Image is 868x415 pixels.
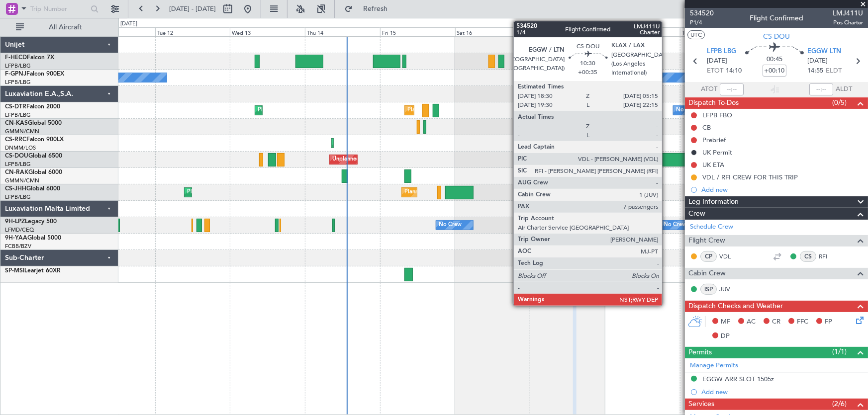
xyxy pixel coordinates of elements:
span: MF [721,317,730,327]
div: VDL / RFI CREW FOR THIS TRIP [702,173,798,181]
span: CS-DOU [763,31,790,42]
button: UTC [687,30,705,39]
a: 9H-YAAGlobal 5000 [5,235,61,241]
span: Services [688,399,714,410]
div: Planned Maint [GEOGRAPHIC_DATA] ([GEOGRAPHIC_DATA]) [407,103,564,118]
span: CS-RRC [5,137,26,143]
div: LFPB FBO [702,111,732,119]
span: 14:10 [726,66,742,76]
a: Manage Permits [690,361,738,371]
a: CN-RAKGlobal 6000 [5,169,62,175]
div: Tue 19 [680,27,755,36]
span: LMJ411U [833,8,863,18]
span: Dispatch Checks and Weather [688,301,783,312]
span: 9H-LPZ [5,219,25,225]
span: F-GPNJ [5,71,26,77]
span: CS-JHH [5,186,26,192]
span: 14:55 [807,66,823,76]
a: LFPB/LBG [5,111,31,119]
a: CS-RRCFalcon 900LX [5,137,64,143]
span: P1/4 [690,18,714,27]
div: Flight Confirmed [750,13,803,24]
span: Cabin Crew [688,268,726,279]
span: [DATE] [707,56,727,66]
span: CN-KAS [5,120,28,126]
div: Sat 16 [455,27,530,36]
span: AC [747,317,756,327]
span: ALDT [836,84,852,94]
a: CS-JHHGlobal 6000 [5,186,60,192]
span: Leg Information [688,196,739,208]
span: 9H-YAA [5,235,27,241]
span: Permits [688,347,712,358]
a: FCBB/BZV [5,243,31,250]
span: All Aircraft [26,24,105,31]
span: Flight Crew [688,235,725,247]
div: [DATE] [120,20,137,28]
a: SP-MSILearjet 60XR [5,268,61,274]
a: JUV [719,285,742,294]
button: All Aircraft [11,19,108,35]
a: GMMN/CMN [5,177,39,184]
a: LFMD/CEQ [5,226,34,234]
div: No Crew [439,218,462,233]
span: EGGW LTN [807,47,841,57]
span: (1/1) [832,346,847,357]
a: CS-DOUGlobal 6500 [5,153,62,159]
input: Trip Number [30,1,88,16]
div: Mon 18 [605,27,680,36]
a: CN-KASGlobal 5000 [5,120,62,126]
div: Sun 17 [530,27,605,36]
div: Add new [701,185,863,194]
a: LFPB/LBG [5,62,31,70]
a: VDL [719,252,742,261]
div: No Crew [582,70,605,85]
div: Planned Maint [GEOGRAPHIC_DATA] ([GEOGRAPHIC_DATA]) [187,185,344,200]
div: No Crew [664,218,686,233]
span: ATOT [701,84,717,94]
a: CS-DTRFalcon 2000 [5,104,60,110]
span: [DATE] - [DATE] [169,4,216,13]
input: --:-- [720,83,744,95]
a: RFI [819,252,841,261]
a: 9H-LPZLegacy 500 [5,219,57,225]
div: ISP [700,284,717,295]
span: ETOT [707,66,723,76]
div: Add new [701,388,863,396]
span: LFPB LBG [707,47,736,57]
div: Unplanned Maint [GEOGRAPHIC_DATA] ([GEOGRAPHIC_DATA]) [332,152,496,167]
div: CS [800,251,816,262]
span: CR [772,317,780,327]
span: F-HECD [5,55,27,61]
span: (0/5) [832,97,847,108]
div: Tue 12 [155,27,230,36]
a: GMMN/CMN [5,128,39,135]
div: UK Permit [702,148,732,157]
div: Prebrief [702,136,726,144]
div: Thu 14 [305,27,380,36]
div: UK ETA [702,161,724,169]
div: Planned Maint [GEOGRAPHIC_DATA] ([GEOGRAPHIC_DATA]) [404,185,561,200]
a: Schedule Crew [690,222,733,232]
span: [DATE] [807,56,828,66]
span: DP [721,332,730,341]
span: 00:45 [767,55,782,65]
a: LFPB/LBG [5,193,31,201]
div: EGGW ARR SLOT 1505z [702,375,774,383]
span: CS-DTR [5,104,26,110]
div: Wed 13 [230,27,305,36]
span: Refresh [355,5,396,12]
span: Dispatch To-Dos [688,97,739,109]
span: Pos Charter [833,18,863,27]
a: LFPB/LBG [5,161,31,168]
a: DNMM/LOS [5,144,36,152]
a: LFPB/LBG [5,79,31,86]
button: Refresh [340,1,399,17]
span: SP-MSI [5,268,24,274]
a: F-GPNJFalcon 900EX [5,71,64,77]
span: Crew [688,208,705,220]
div: CP [700,251,717,262]
div: Fri 15 [380,27,455,36]
span: 534520 [690,8,714,18]
div: No Crew [676,103,699,118]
